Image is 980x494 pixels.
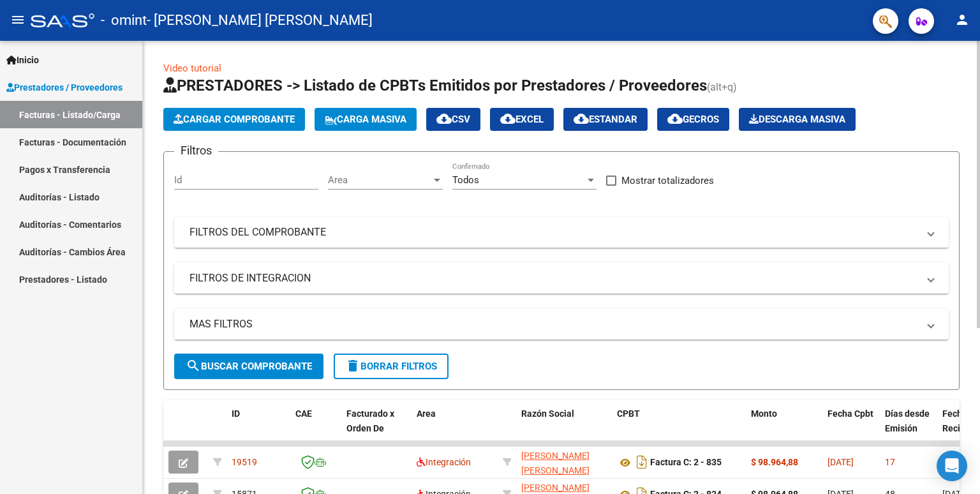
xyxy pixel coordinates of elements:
strong: $ 98.964,88 [751,457,798,467]
span: - [PERSON_NAME] [PERSON_NAME] [147,6,373,34]
span: [DATE] [828,457,854,467]
span: Buscar Comprobante [186,361,312,372]
span: (alt+q) [707,81,737,93]
span: Carga Masiva [325,114,406,125]
div: Open Intercom Messenger [937,451,967,481]
datatable-header-cell: Días desde Emisión [880,400,937,456]
strong: Factura C: 2 - 835 [650,458,722,468]
mat-icon: cloud_download [574,111,589,126]
span: Razón Social [521,408,574,419]
span: [PERSON_NAME] [PERSON_NAME] [521,451,590,475]
button: CSV [426,108,480,131]
span: Todos [452,174,479,186]
button: Descarga Masiva [739,108,856,131]
button: Borrar Filtros [334,354,449,379]
button: Buscar Comprobante [174,354,323,379]
span: Area [328,174,431,186]
mat-panel-title: FILTROS DEL COMPROBANTE [189,225,918,239]
datatable-header-cell: Fecha Cpbt [822,400,880,456]
mat-icon: cloud_download [667,111,683,126]
span: Inicio [6,53,39,67]
mat-icon: person [954,12,970,27]
datatable-header-cell: Monto [746,400,822,456]
mat-icon: delete [345,358,360,373]
mat-expansion-panel-header: FILTROS DE INTEGRACION [174,263,949,294]
mat-expansion-panel-header: FILTROS DEL COMPROBANTE [174,217,949,248]
a: Video tutorial [163,63,221,74]
button: EXCEL [490,108,554,131]
span: Borrar Filtros [345,361,437,372]
span: Monto [751,408,777,419]
datatable-header-cell: CAE [290,400,341,456]
span: Estandar [574,114,637,125]
datatable-header-cell: Area [412,400,498,456]
span: 19519 [232,457,257,467]
span: Cargar Comprobante [174,114,295,125]
span: Facturado x Orden De [346,408,394,433]
span: 17 [885,457,895,467]
datatable-header-cell: ID [226,400,290,456]
datatable-header-cell: Facturado x Orden De [341,400,412,456]
div: 27329453222 [521,449,607,475]
span: Mostrar totalizadores [621,173,714,188]
datatable-header-cell: CPBT [612,400,746,456]
button: Gecros [657,108,729,131]
span: CSV [436,114,470,125]
datatable-header-cell: Razón Social [516,400,612,456]
mat-expansion-panel-header: MAS FILTROS [174,309,949,340]
mat-icon: search [186,358,201,373]
button: Carga Masiva [315,108,417,131]
mat-panel-title: FILTROS DE INTEGRACION [189,271,918,285]
mat-icon: cloud_download [500,111,516,126]
i: Descargar documento [634,452,650,472]
app-download-masive: Descarga masiva de comprobantes (adjuntos) [739,108,856,131]
span: Descarga Masiva [749,114,845,125]
span: Integración [417,457,471,467]
span: CAE [295,408,312,419]
mat-icon: cloud_download [436,111,452,126]
span: PRESTADORES -> Listado de CPBTs Emitidos por Prestadores / Proveedores [163,77,707,94]
span: Prestadores / Proveedores [6,80,122,94]
button: Estandar [563,108,648,131]
mat-icon: menu [10,12,26,27]
span: ID [232,408,240,419]
h3: Filtros [174,142,218,160]
span: CPBT [617,408,640,419]
span: Area [417,408,436,419]
button: Cargar Comprobante [163,108,305,131]
span: EXCEL [500,114,544,125]
span: Días desde Emisión [885,408,930,433]
span: Gecros [667,114,719,125]
span: Fecha Recibido [942,408,978,433]
mat-panel-title: MAS FILTROS [189,317,918,331]
span: Fecha Cpbt [828,408,873,419]
span: - omint [101,6,147,34]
